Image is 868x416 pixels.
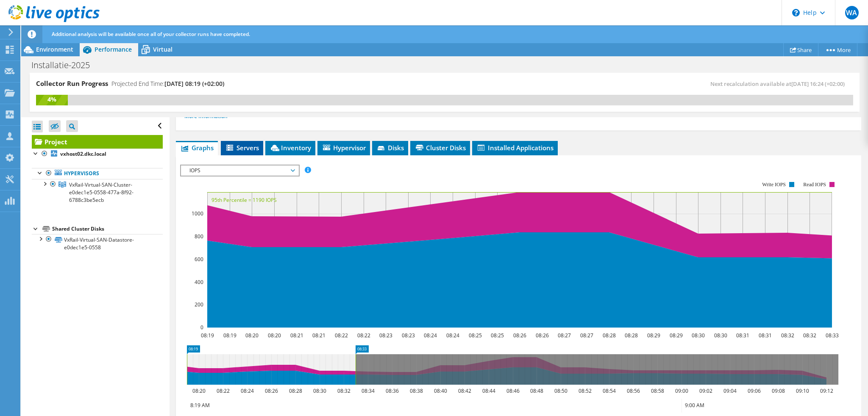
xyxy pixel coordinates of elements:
[490,332,504,339] text: 08:25
[164,80,224,88] span: [DATE] 08:19 (+02:00)
[240,387,253,394] text: 08:24
[736,332,749,339] text: 08:31
[818,43,857,56] a: More
[482,387,495,394] text: 08:44
[185,165,294,176] span: IOPS
[195,256,203,263] text: 600
[270,143,311,152] span: Inventory
[699,387,712,394] text: 09:02
[195,233,203,240] text: 800
[781,332,794,339] text: 08:32
[723,387,736,394] text: 09:04
[32,149,163,160] a: vxhost02.dkc.local
[32,179,163,205] a: VxRail-Virtual-SAN-Cluster-e0dec1e5-0558-477a-8f92-6788c3be5ecb
[758,332,771,339] text: 08:31
[334,332,348,339] text: 08:22
[783,43,818,56] a: Share
[626,387,640,394] text: 08:56
[32,168,163,179] a: Hypervisors
[647,332,660,339] text: 08:29
[669,332,682,339] text: 08:29
[401,332,415,339] text: 08:23
[313,387,326,394] text: 08:30
[458,387,471,394] text: 08:42
[69,181,134,204] span: VxRail-Virtual-SAN-Cluster-e0dec1e5-0558-477a-8f92-6788c3be5ecb
[675,387,688,394] text: 09:00
[557,332,570,339] text: 08:27
[385,387,398,394] text: 08:36
[791,80,845,88] span: [DATE] 16:24 (+02:00)
[409,387,423,394] text: 08:38
[337,387,350,394] text: 08:32
[714,332,727,339] text: 08:30
[52,224,163,234] div: Shared Cluster Disks
[602,332,615,339] text: 08:28
[312,332,325,339] text: 08:21
[32,234,163,253] a: VxRail-Virtual-SAN-Datastore-e0dec1e5-0558
[803,182,826,187] text: Read IOPS
[747,387,760,394] text: 09:06
[624,332,637,339] text: 08:28
[264,387,278,394] text: 08:26
[434,387,447,394] text: 08:40
[267,332,281,339] text: 08:20
[845,6,859,19] span: WA
[211,196,277,204] text: 95th Percentile = 1190 IOPS
[52,30,250,38] span: Additional analysis will be available once all of your collector runs have completed.
[476,143,554,152] span: Installed Applications
[195,278,203,286] text: 400
[200,332,214,339] text: 08:19
[376,143,404,152] span: Disks
[245,332,258,339] text: 08:20
[36,45,73,53] span: Environment
[651,387,664,394] text: 08:58
[192,210,203,217] text: 1000
[192,387,205,394] text: 08:20
[602,387,615,394] text: 08:54
[180,143,214,152] span: Graphs
[825,332,838,339] text: 08:33
[195,301,203,308] text: 200
[468,332,481,339] text: 08:25
[580,332,593,339] text: 08:27
[322,143,366,152] span: Hypervisor
[111,79,224,88] h4: Projected End Time:
[771,387,785,394] text: 09:08
[803,332,816,339] text: 08:32
[535,332,548,339] text: 08:26
[357,332,370,339] text: 08:22
[223,332,236,339] text: 08:19
[361,387,374,394] text: 08:34
[513,332,526,339] text: 08:26
[578,387,591,394] text: 08:52
[530,387,543,394] text: 08:48
[691,332,704,339] text: 08:30
[446,332,459,339] text: 08:24
[289,387,302,394] text: 08:28
[423,332,437,339] text: 08:24
[28,61,103,70] h1: Installatie-2025
[184,113,234,120] a: More Information
[379,332,392,339] text: 08:23
[554,387,567,394] text: 08:50
[32,135,163,149] a: Project
[200,324,203,331] text: 0
[60,150,106,157] b: vxhost02.dkc.local
[762,182,786,187] text: Write IOPS
[290,332,303,339] text: 08:21
[153,45,172,53] span: Virtual
[506,387,519,394] text: 08:46
[216,387,229,394] text: 08:22
[415,143,466,152] span: Cluster Disks
[36,95,68,104] div: 4%
[710,80,849,88] span: Next recalculation available at
[820,387,833,394] text: 09:12
[95,45,132,53] span: Performance
[792,9,800,17] svg: \n
[796,387,809,394] text: 09:10
[225,143,259,152] span: Servers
